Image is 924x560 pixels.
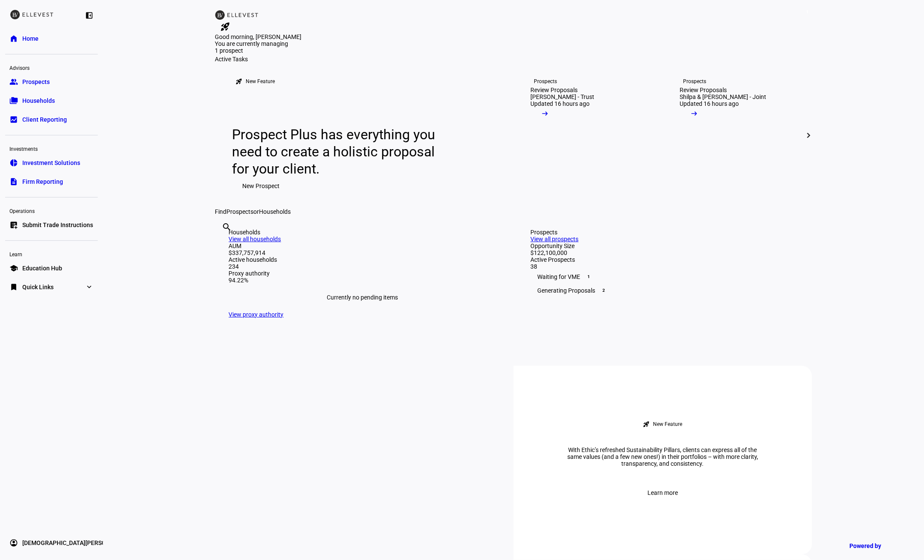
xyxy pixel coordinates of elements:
span: Home [22,34,39,43]
div: Updated 16 hours ago [680,100,739,107]
div: Advisors [5,61,98,73]
div: [PERSON_NAME] - Trust [531,93,595,100]
eth-mat-symbol: school [9,264,18,273]
a: groupProspects [5,73,98,90]
div: Prospect Plus has everything you need to create a holistic proposal for your client. [232,126,444,177]
span: Quick Links [22,283,54,291]
a: ProspectsReview ProposalsShilpa & [PERSON_NAME] - JointUpdated 16 hours ago [666,63,809,208]
div: Generating Proposals [531,284,798,297]
div: AUM [229,243,497,249]
span: Prospects [227,208,254,215]
eth-mat-symbol: list_alt_add [9,221,18,229]
div: Active Prospects [531,256,798,263]
a: Powered by [846,538,911,554]
eth-mat-symbol: account_circle [9,539,18,547]
a: descriptionFirm Reporting [5,173,98,190]
div: Active Tasks [215,56,812,63]
span: 2 [601,287,608,294]
a: homeHome [5,30,98,47]
span: You are currently managing [215,40,289,47]
div: Households [229,229,497,236]
div: Operations [5,204,98,216]
div: Currently no pending items [229,284,497,311]
mat-icon: arrow_right_alt [690,109,699,118]
div: Active households [229,256,497,263]
eth-mat-symbol: description [9,177,18,186]
div: Learn [5,248,98,260]
button: New Prospect [232,177,290,195]
eth-mat-symbol: folder_copy [9,96,18,105]
mat-icon: arrow_right_alt [541,109,550,118]
a: folder_copyHouseholds [5,92,98,109]
mat-icon: rocket_launch [643,421,650,428]
a: bid_landscapeClient Reporting [5,111,98,128]
input: Enter name of prospect or household [222,234,224,244]
div: 38 [531,263,798,270]
a: View all prospects [531,236,579,243]
div: $337,757,914 [229,249,497,256]
eth-mat-symbol: left_panel_close [85,11,93,20]
span: Learn more [647,484,678,501]
div: Good morning, [PERSON_NAME] [215,33,812,40]
div: 234 [229,263,497,270]
a: pie_chartInvestment Solutions [5,154,98,171]
button: Learn more [637,484,688,501]
a: View proxy authority [229,311,284,318]
div: Prospects [534,78,557,85]
eth-mat-symbol: group [9,78,18,86]
div: 1 prospect [215,47,301,54]
span: Firm Reporting [22,177,63,186]
div: Review Proposals [531,87,578,93]
div: Review Proposals [680,87,727,93]
div: Investments [5,142,98,154]
div: New Feature [246,78,275,85]
eth-mat-symbol: bid_landscape [9,115,18,124]
span: [DEMOGRAPHIC_DATA][PERSON_NAME] [22,539,131,547]
eth-mat-symbol: pie_chart [9,159,18,167]
span: 1 [804,9,811,15]
mat-icon: search [222,222,232,232]
span: 1 [586,273,593,280]
mat-icon: chevron_right [804,130,814,141]
eth-mat-symbol: bookmark [9,283,18,291]
span: Education Hub [22,264,62,273]
div: Opportunity Size [531,243,798,249]
a: View all households [229,236,281,243]
div: Prospects [683,78,707,85]
mat-icon: rocket_launch [236,78,243,85]
eth-mat-symbol: expand_more [85,283,93,291]
span: Client Reporting [22,115,67,124]
div: Updated 16 hours ago [531,100,590,107]
eth-mat-symbol: home [9,34,18,43]
div: Find or [215,208,812,215]
span: Prospects [22,78,50,86]
a: ProspectsReview Proposals[PERSON_NAME] - TrustUpdated 16 hours ago [517,63,659,208]
span: Households [259,208,291,215]
span: New Prospect [243,177,280,195]
div: 94.22% [229,277,497,284]
div: Prospects [531,229,798,236]
div: New Feature [653,421,683,428]
div: With Ethic’s refreshed Sustainability Pillars, clients can express all of the same values (and a ... [556,446,770,467]
span: Submit Trade Instructions [22,221,93,229]
div: $122,100,000 [531,249,798,256]
div: Proxy authority [229,270,497,277]
div: Shilpa & [PERSON_NAME] - Joint [680,93,767,100]
div: Waiting for VME [531,270,798,284]
mat-icon: rocket_launch [220,21,231,32]
span: Investment Solutions [22,159,80,167]
span: Households [22,96,55,105]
